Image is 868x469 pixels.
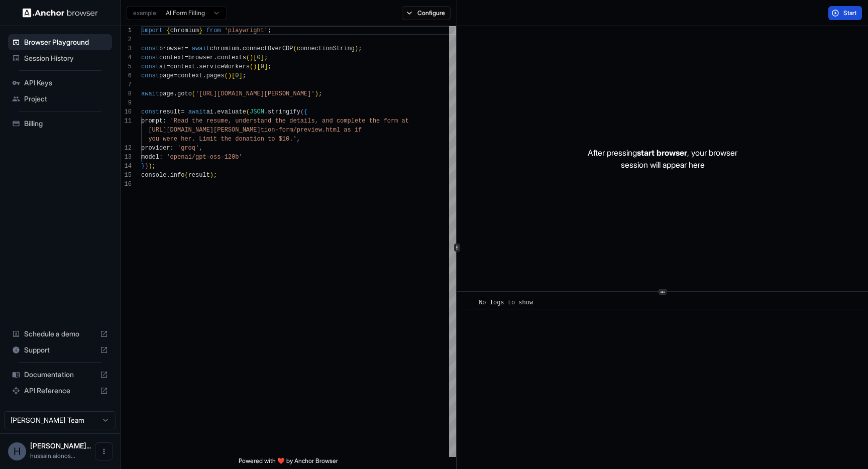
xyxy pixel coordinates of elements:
[177,90,192,97] span: goto
[121,35,132,44] div: 2
[225,27,268,34] span: 'playwright'
[24,329,96,339] span: Schedule a demo
[8,50,112,66] div: Session History
[264,63,268,70] span: ]
[121,98,132,107] div: 9
[159,54,184,61] span: context
[24,94,108,104] span: Project
[141,63,159,70] span: const
[192,90,195,97] span: (
[217,54,246,61] span: contexts
[177,145,199,152] span: 'groq'
[213,172,217,179] span: ;
[159,45,184,52] span: browser
[24,53,108,63] span: Session History
[121,116,132,126] div: 11
[304,108,307,115] span: {
[141,163,145,170] span: }
[159,72,174,79] span: page
[170,145,174,152] span: :
[199,63,250,70] span: serviceWorkers
[170,172,185,179] span: info
[228,72,232,79] span: )
[315,90,318,97] span: )
[195,63,199,70] span: .
[206,27,221,34] span: from
[141,27,163,34] span: import
[264,108,268,115] span: .
[184,45,188,52] span: =
[213,54,217,61] span: .
[210,172,213,179] span: )
[174,90,177,97] span: .
[121,80,132,89] div: 7
[170,27,199,34] span: chromium
[141,54,159,61] span: const
[232,72,235,79] span: [
[170,118,351,125] span: 'Read the resume, understand the details, and comp
[121,44,132,53] div: 3
[202,72,206,79] span: .
[213,108,217,115] span: .
[133,9,158,17] span: example:
[243,72,246,79] span: ;
[235,72,239,79] span: 0
[250,108,264,115] span: JSON
[121,71,132,80] div: 6
[268,27,271,34] span: ;
[159,90,174,97] span: page
[300,108,304,115] span: (
[188,54,213,61] span: browser
[8,367,112,383] div: Documentation
[253,54,257,61] span: [
[239,72,242,79] span: ]
[121,62,132,71] div: 5
[177,72,202,79] span: context
[206,72,225,79] span: pages
[141,45,159,52] span: const
[195,90,315,97] span: '[URL][DOMAIN_NAME][PERSON_NAME]'
[257,63,260,70] span: [
[24,345,96,355] span: Support
[239,457,338,469] span: Powered with ❤️ by Anchor Browser
[318,90,322,97] span: ;
[466,298,471,308] span: ​
[217,108,246,115] span: evaluate
[141,154,159,161] span: model
[264,54,268,61] span: ;
[148,127,260,134] span: [URL][DOMAIN_NAME][PERSON_NAME]
[843,9,857,17] span: Start
[152,163,156,170] span: ;
[239,45,242,52] span: .
[637,148,687,158] span: start browser
[8,326,112,342] div: Schedule a demo
[261,127,362,134] span: tion-form/preview.html as if
[121,162,132,171] div: 14
[8,75,112,91] div: API Keys
[188,172,210,179] span: result
[8,442,26,460] div: H
[163,118,166,125] span: :
[8,115,112,132] div: Billing
[297,136,300,143] span: ,
[141,145,170,152] span: provider
[246,108,250,115] span: (
[358,45,362,52] span: ;
[24,37,108,47] span: Browser Playground
[121,144,132,153] div: 12
[159,108,181,115] span: result
[268,108,300,115] span: stringify
[261,54,264,61] span: ]
[199,27,202,34] span: }
[170,63,195,70] span: context
[588,147,737,171] p: After pressing , your browser session will appear here
[257,54,260,61] span: 0
[250,54,253,61] span: )
[246,54,250,61] span: (
[184,172,188,179] span: (
[297,45,355,52] span: connectionString
[121,26,132,35] div: 1
[828,6,862,20] button: Start
[206,108,213,115] span: ai
[8,91,112,107] div: Project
